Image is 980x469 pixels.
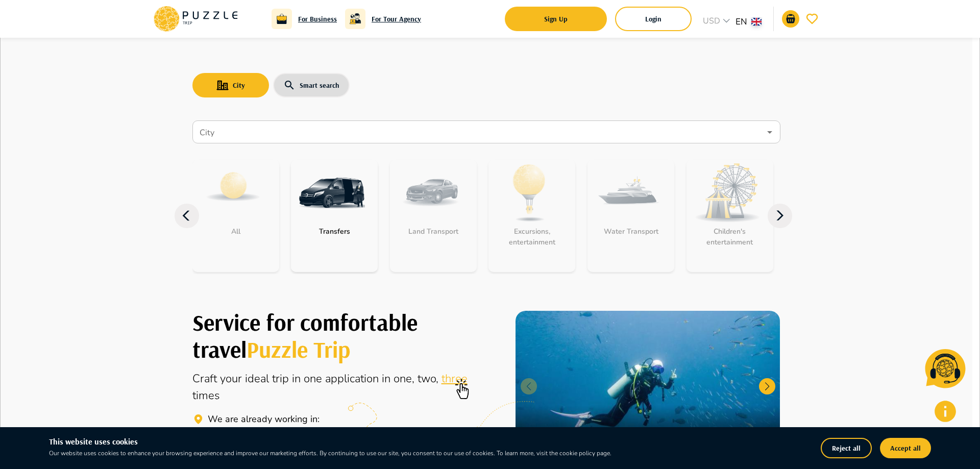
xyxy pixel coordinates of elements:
span: ideal [245,371,272,386]
div: category-landing_transport [390,160,477,272]
span: one [304,371,325,386]
span: in [292,371,304,386]
div: USD [700,15,736,30]
h6: This website uses cookies [49,435,667,449]
span: times [192,388,220,403]
button: go-to-basket-submit-button [782,10,799,28]
div: category-water_transport [587,160,674,272]
h6: For Business [298,13,337,24]
h6: For Tour Agency [372,13,421,24]
button: login [615,7,692,31]
p: Transfers [314,226,355,237]
div: category-activity [488,160,575,272]
h1: Create your perfect trip with Puzzle Trip. [192,309,493,362]
div: category-children_activity [687,160,773,272]
p: Travel Service Puzzle Trip [208,412,320,426]
div: category-get_transfer [291,160,378,272]
span: application [325,371,382,386]
button: Accept all [880,438,931,458]
button: Open [763,125,777,139]
p: Our website uses cookies to enhance your browsing experience and improve our marketing efforts. B... [49,449,667,458]
div: Online aggregator of travel services to travel around the world. [192,371,493,404]
button: Reject all [821,438,872,458]
button: signup [505,7,607,31]
span: one, [394,371,418,386]
span: trip [272,371,292,386]
span: in [382,371,394,386]
button: search-with-elastic-search [273,73,350,97]
span: two, [418,371,442,386]
p: EN [736,15,747,29]
span: Puzzle Trip [247,335,351,363]
img: lang [751,18,762,26]
img: GetTransfer [299,160,365,226]
button: go-to-wishlist-submit-button [803,10,821,28]
div: category-all [192,160,279,272]
span: three [442,371,468,386]
button: search-with-city [192,73,269,97]
span: Craft [192,371,220,386]
span: your [220,371,245,386]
